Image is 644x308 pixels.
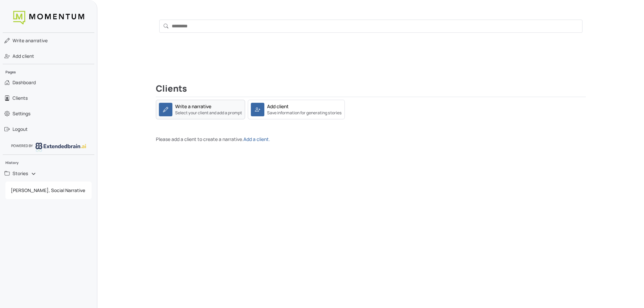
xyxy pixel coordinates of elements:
div: Write a narrative [175,103,211,110]
img: logo [35,143,86,151]
span: Settings [13,110,30,117]
span: Dashboard [13,79,36,86]
span: Stories [13,170,28,177]
img: logo [13,11,84,24]
span: Clients [13,95,28,101]
small: Select your client and add a prompt [175,110,242,116]
span: Write a [13,38,28,44]
p: Please add a client to create a narrative. [156,136,586,143]
a: [PERSON_NAME], Social Narrative [5,184,92,196]
a: Write a narrativeSelect your client and add a prompt [156,105,245,112]
span: Logout [13,126,28,133]
a: Add a client. [243,136,270,142]
span: [PERSON_NAME], Social Narrative [8,184,89,196]
small: Save information for generating stories [267,110,342,116]
span: narrative [13,37,48,44]
a: Add clientSave information for generating stories [248,105,345,112]
div: Add client [267,103,289,110]
span: Add client [13,53,34,60]
h2: Clients [156,84,586,97]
